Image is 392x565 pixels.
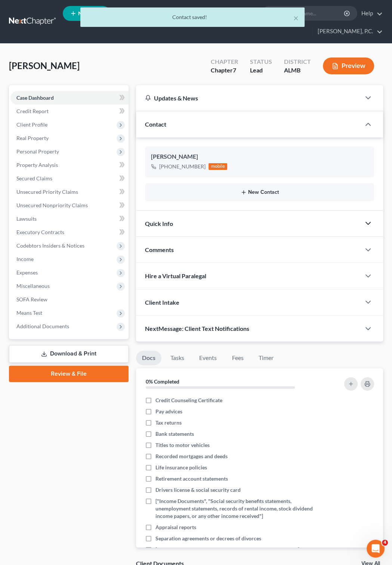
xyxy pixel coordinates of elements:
[151,189,368,195] button: New Contact
[10,105,129,118] a: Credit Report
[10,185,129,199] a: Unsecured Priority Claims
[9,60,80,71] span: [PERSON_NAME]
[10,158,129,172] a: Property Analysis
[382,540,388,546] span: 4
[10,293,129,306] a: SOFA Review
[10,199,129,212] a: Unsecured Nonpriority Claims
[145,272,206,279] span: Hire a Virtual Paralegal
[151,152,368,161] div: [PERSON_NAME]
[10,172,129,185] a: Secured Claims
[155,486,241,494] span: Drivers license & social security card
[16,242,84,249] span: Codebtors Insiders & Notices
[16,121,47,128] span: Client Profile
[9,366,129,382] a: Review & File
[155,419,182,426] span: Tax returns
[250,58,272,66] div: Status
[144,7,193,20] a: Client Portal
[284,58,311,66] div: District
[16,269,38,276] span: Expenses
[193,351,223,365] a: Events
[86,13,299,21] div: Contact saved!
[155,475,228,482] span: Retirement account statements
[9,345,129,363] a: Download & Print
[145,299,179,306] span: Client Intake
[16,202,88,208] span: Unsecured Nonpriority Claims
[155,497,315,520] span: ["Income Documents", "Social security benefits statements, unemployment statements, records of re...
[145,220,173,227] span: Quick Info
[136,351,161,365] a: Docs
[155,535,261,542] span: Separation agreements or decrees of divorces
[10,226,129,239] a: Executory Contracts
[211,66,238,75] div: Chapter
[145,325,249,332] span: NextMessage: Client Text Notifications
[16,283,50,289] span: Miscellaneous
[16,296,47,302] span: SOFA Review
[16,229,64,235] span: Executory Contracts
[155,430,194,438] span: Bank statements
[155,546,299,553] span: ["Bills", "Statements, bills, notices, collection letters, lawsuits"]
[367,540,385,558] iframe: Intercom live chat
[155,464,207,471] span: Life insurance policies
[16,148,59,155] span: Personal Property
[293,13,299,22] button: ×
[155,524,196,531] span: Appraisal reports
[155,441,210,449] span: Titles to motor vehicles
[10,91,129,105] a: Case Dashboard
[145,121,166,128] span: Contact
[16,323,69,329] span: Additional Documents
[145,94,352,102] div: Updates & News
[209,163,227,170] div: mobile
[159,163,206,170] div: [PHONE_NUMBER]
[284,66,311,75] div: ALMB
[16,162,58,168] span: Property Analysis
[358,7,383,20] a: Help
[233,66,236,74] span: 7
[145,246,174,253] span: Comments
[164,351,190,365] a: Tasks
[155,397,222,404] span: Credit Counseling Certificate
[146,378,179,385] strong: 0% Completed
[16,108,49,114] span: Credit Report
[16,215,37,222] span: Lawsuits
[16,94,54,101] span: Case Dashboard
[155,453,228,460] span: Recorded mortgages and deeds
[16,310,42,316] span: Means Test
[112,7,144,20] a: Home
[16,175,52,181] span: Secured Claims
[155,408,182,415] span: Pay advices
[250,66,272,75] div: Lead
[211,58,238,66] div: Chapter
[253,351,280,365] a: Timer
[277,6,345,20] input: Search by name...
[323,58,374,74] button: Preview
[226,351,250,365] a: Fees
[10,212,129,226] a: Lawsuits
[16,189,78,195] span: Unsecured Priority Claims
[314,25,383,38] a: [PERSON_NAME], P.C.
[16,135,49,141] span: Real Property
[16,256,34,262] span: Income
